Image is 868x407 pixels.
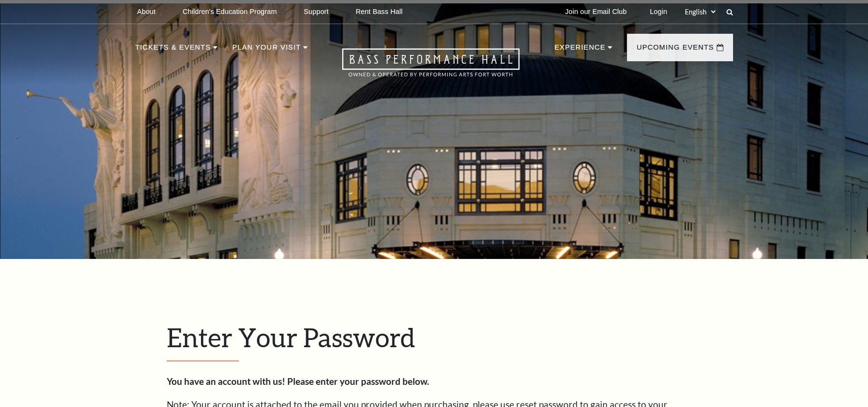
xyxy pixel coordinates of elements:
select: Select: [683,7,717,16]
p: Support [304,8,329,16]
p: Children's Education Program [183,8,277,16]
p: Experience [554,41,605,59]
p: Rent Bass Hall [356,8,403,16]
p: Upcoming Events [637,41,714,59]
p: Tickets & Events [135,41,211,59]
strong: Please enter your password below. [287,376,429,387]
p: About [137,8,156,16]
p: Plan Your Visit [232,41,301,59]
strong: You have an account with us! [167,376,285,387]
span: Enter Your Password [167,322,415,353]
